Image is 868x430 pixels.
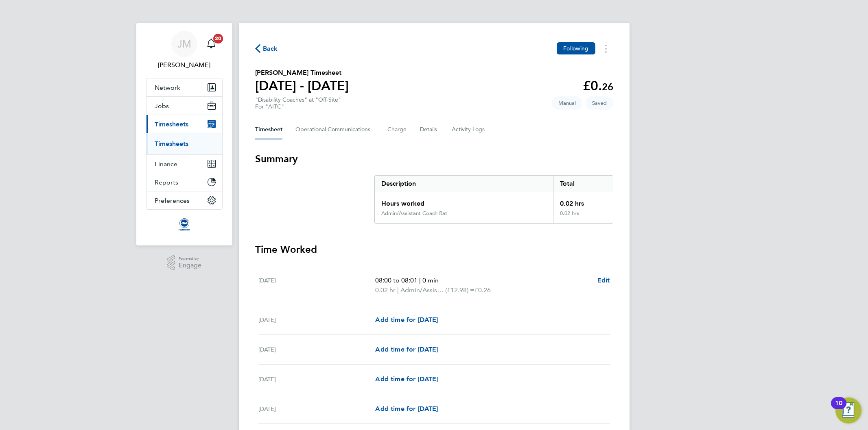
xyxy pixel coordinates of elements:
[387,120,407,139] button: Charge
[375,192,553,210] div: Hours worked
[452,120,486,139] button: Activity Logs
[258,345,376,354] div: [DATE]
[155,102,169,110] span: Jobs
[146,155,222,173] button: Finance
[155,160,177,168] span: Finance
[375,286,396,294] span: 0.02 hr
[375,315,438,325] a: Add time for [DATE]
[375,404,438,414] a: Add time for [DATE]
[155,197,190,204] span: Preferences
[155,120,188,128] span: Timesheets
[155,140,188,148] a: Timesheets
[255,96,341,110] div: "Disability Coaches" at "Off-Site"
[177,39,191,49] span: JM
[374,175,613,224] div: Summary
[553,176,612,192] div: Total
[375,405,438,413] span: Add time for [DATE]
[146,97,222,115] button: Jobs
[597,276,610,284] span: Edit
[155,84,180,91] span: Network
[258,404,376,414] div: [DATE]
[258,276,376,295] div: [DATE]
[146,218,223,231] a: Go to home page
[146,133,222,154] div: Timesheets
[255,152,613,165] h3: Summary
[263,44,278,54] span: Back
[557,42,595,54] button: Following
[375,375,438,383] span: Add time for [DATE]
[381,210,447,217] div: Admin/Assistant Coach Rat
[295,120,374,139] button: Operational Communications
[255,120,282,139] button: Timesheet
[419,276,421,284] span: |
[583,78,613,93] app-decimal: £0.
[146,31,223,70] a: JM[PERSON_NAME]
[835,397,861,423] button: Open Resource Center, 10 new notifications
[203,31,219,57] a: 20
[553,192,612,210] div: 0.02 hrs
[422,276,439,284] span: 0 min
[179,262,201,269] span: Engage
[602,81,613,93] span: 26
[258,374,376,384] div: [DATE]
[213,34,223,43] span: 20
[146,173,222,191] button: Reports
[255,243,613,256] h3: Time Worked
[146,191,222,209] button: Preferences
[835,403,842,414] div: 10
[146,115,222,133] button: Timesheets
[375,345,438,353] span: Add time for [DATE]
[420,120,439,139] button: Details
[136,23,232,245] nav: Main navigation
[474,286,491,294] span: £0.26
[397,286,399,294] span: |
[167,255,201,271] a: Powered byEngage
[375,176,553,192] div: Description
[178,218,191,231] img: albioninthecommunity-logo-retina.png
[552,96,582,110] span: This timesheet was manually created.
[375,276,418,284] span: 08:00 to 08:01
[375,345,438,354] a: Add time for [DATE]
[255,103,341,110] div: For "AITC"
[375,316,438,324] span: Add time for [DATE]
[258,315,376,325] div: [DATE]
[155,178,178,186] span: Reports
[599,42,613,55] button: Timesheets Menu
[445,286,474,294] span: (£12.98) =
[553,210,612,223] div: 0.02 hrs
[255,43,278,54] button: Back
[179,255,201,262] span: Powered by
[586,96,613,110] span: This timesheet is Saved.
[146,78,222,96] button: Network
[597,276,610,285] a: Edit
[255,68,349,78] h2: [PERSON_NAME] Timesheet
[375,374,438,384] a: Add time for [DATE]
[255,78,349,94] h1: [DATE] - [DATE]
[563,45,588,52] span: Following
[400,285,445,295] span: Admin/Assistant Coach Rat
[146,60,223,70] span: Jo Morris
